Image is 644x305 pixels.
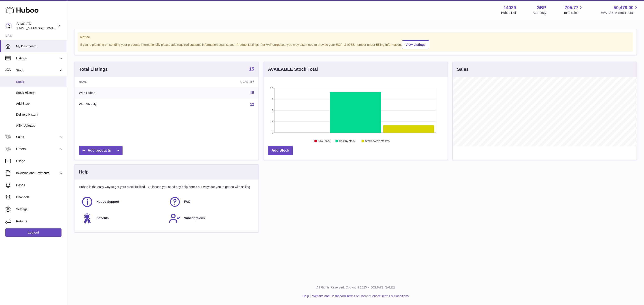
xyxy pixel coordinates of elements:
[16,219,64,224] span: Returns
[16,68,59,73] span: Stock
[79,185,254,189] p: Huboo is the easy way to get your stock fulfilled. But incase you need any help here's our ways f...
[501,11,516,15] div: Huboo Ref
[80,40,631,49] div: If you're planning on sending your products internationally please add required customs informati...
[536,5,546,11] strong: GBP
[16,147,59,151] span: Orders
[79,169,89,175] h3: Help
[71,285,640,290] p: All Rights Reserved. Copyright 2025 - [DOMAIN_NAME]
[249,67,254,71] strong: 15
[318,140,330,143] text: Low Stock
[74,99,174,110] td: With Shopify
[17,22,57,30] div: Antati LTD
[270,87,273,89] text: 12
[16,80,64,84] span: Stock
[504,5,516,11] strong: 14029
[81,212,164,224] a: Benefits
[563,11,583,15] span: Total sales
[16,91,64,95] span: Stock History
[272,120,273,123] text: 3
[17,26,66,30] span: [EMAIL_ADDRESS][DOMAIN_NAME]
[169,196,252,208] a: FAQ
[534,11,546,15] div: Currency
[5,23,12,29] img: internalAdmin-14029@internal.huboo.com
[312,294,365,298] a: Website and Dashboard Terms of Use
[16,44,64,48] span: My Dashboard
[268,146,293,155] a: Add Stock
[80,35,631,39] strong: Notice
[268,66,318,72] h3: AVAILABLE Stock Total
[81,196,164,208] a: Huboo Support
[5,228,61,236] a: Log out
[169,212,252,224] a: Subscriptions
[303,294,309,298] a: Help
[174,77,258,87] th: Quantity
[16,183,64,187] span: Cases
[365,140,390,143] text: Stock over 2 months
[184,216,205,220] span: Subscriptions
[601,5,639,15] a: 50,479.00 AVAILABLE Stock Total
[249,67,254,72] a: 15
[79,66,108,72] h3: Total Listings
[16,207,64,211] span: Settings
[16,56,59,61] span: Listings
[565,5,578,11] span: 705.77
[16,113,64,117] span: Delivery History
[311,294,409,298] li: and
[339,140,356,143] text: Healthy stock
[74,77,174,87] th: Name
[79,146,123,155] a: Add products
[250,91,254,95] a: 15
[614,5,633,11] span: 50,479.00
[16,159,64,163] span: Usage
[16,123,64,128] span: ASN Uploads
[402,40,429,49] a: View Listings
[16,195,64,199] span: Channels
[250,102,254,106] a: 12
[96,200,119,204] span: Huboo Support
[16,135,59,139] span: Sales
[272,109,273,112] text: 6
[272,131,273,134] text: 0
[16,102,64,106] span: Add Stock
[563,5,583,15] a: 705.77 Total sales
[370,294,409,298] a: Service Terms & Conditions
[184,200,191,204] span: FAQ
[96,216,109,220] span: Benefits
[601,11,639,15] span: AVAILABLE Stock Total
[272,98,273,100] text: 9
[74,87,174,99] td: With Huboo
[457,66,469,72] h3: Sales
[16,171,59,175] span: Invoicing and Payments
